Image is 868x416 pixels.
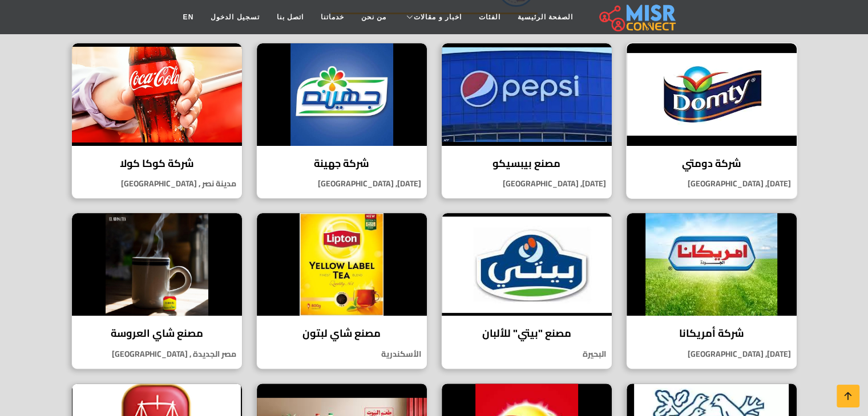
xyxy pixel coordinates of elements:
[509,6,582,28] a: الصفحة الرئيسية
[257,348,427,360] p: الأسكندرية
[80,327,233,340] h4: مصنع شاي العروسة
[175,6,203,28] a: EN
[627,43,797,146] img: شركة دومتي
[249,213,434,369] a: مصنع شاي لبتون مصنع شاي لبتون الأسكندرية
[450,157,603,170] h4: مصنع بيبسيكو
[268,6,312,28] a: اتصل بنا
[265,327,418,340] h4: مصنع شاي لبتون
[353,6,395,28] a: من نحن
[64,43,249,199] a: شركة كوكا كولا شركة كوكا كولا مدينة نصر , [GEOGRAPHIC_DATA]
[442,348,612,360] p: البحيرة
[627,178,797,190] p: [DATE], [GEOGRAPHIC_DATA]
[619,43,804,199] a: شركة دومتي شركة دومتي [DATE], [GEOGRAPHIC_DATA]
[72,348,242,360] p: مصر الجديدة , [GEOGRAPHIC_DATA]
[635,157,788,170] h4: شركة دومتي
[442,43,612,146] img: مصنع بيبسيكو
[599,3,676,31] img: main.misr_connect
[265,157,418,170] h4: شركة جهينة
[395,6,470,28] a: اخبار و مقالات
[249,43,434,199] a: شركة جهينة شركة جهينة [DATE], [GEOGRAPHIC_DATA]
[312,6,353,28] a: خدماتنا
[64,213,249,369] a: مصنع شاي العروسة مصنع شاي العروسة مصر الجديدة , [GEOGRAPHIC_DATA]
[257,213,427,316] img: مصنع شاي لبتون
[72,43,242,146] img: شركة كوكا كولا
[619,213,804,369] a: شركة أمريكانا شركة أمريكانا [DATE], [GEOGRAPHIC_DATA]
[434,213,619,369] a: مصنع "بيتي" للألبان مصنع "بيتي" للألبان البحيرة
[627,348,797,360] p: [DATE], [GEOGRAPHIC_DATA]
[442,178,612,190] p: [DATE], [GEOGRAPHIC_DATA]
[414,12,462,22] span: اخبار و مقالات
[434,43,619,199] a: مصنع بيبسيكو مصنع بيبسيكو [DATE], [GEOGRAPHIC_DATA]
[442,213,612,316] img: مصنع "بيتي" للألبان
[635,327,788,340] h4: شركة أمريكانا
[627,213,797,316] img: شركة أمريكانا
[450,327,603,340] h4: مصنع "بيتي" للألبان
[257,43,427,146] img: شركة جهينة
[257,178,427,190] p: [DATE], [GEOGRAPHIC_DATA]
[470,6,509,28] a: الفئات
[202,6,268,28] a: تسجيل الدخول
[72,213,242,316] img: مصنع شاي العروسة
[80,157,233,170] h4: شركة كوكا كولا
[72,178,242,190] p: مدينة نصر , [GEOGRAPHIC_DATA]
